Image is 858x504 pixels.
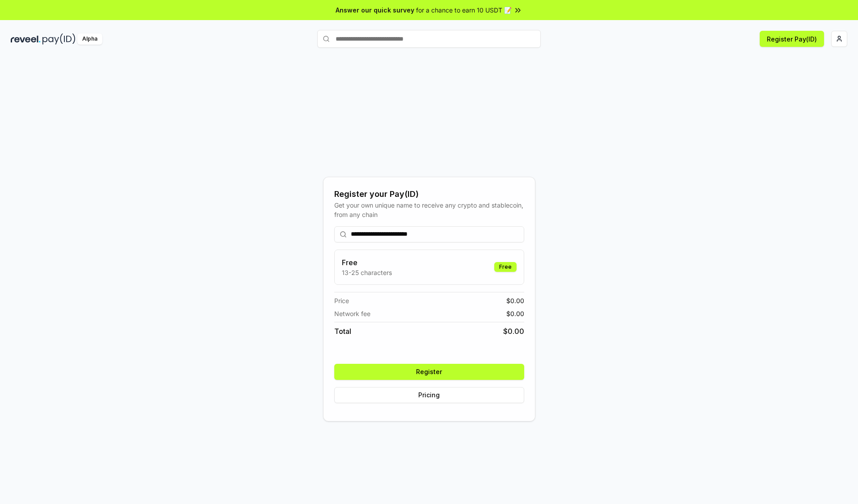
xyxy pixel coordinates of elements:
[336,5,414,15] span: Answer our quick survey
[334,309,370,318] span: Network fee
[334,326,351,337] span: Total
[42,33,76,45] img: pay_id
[334,296,349,305] span: Price
[11,33,41,45] img: reveel_dark
[503,326,524,337] span: $ 0.00
[334,188,524,200] div: Register your Pay(ID)
[334,200,524,219] div: Get your own unique name to receive any crypto and stablecoin, from any chain
[494,262,517,272] div: Free
[334,364,524,380] button: Register
[334,387,524,403] button: Pricing
[760,31,824,47] button: Register Pay(ID)
[342,257,392,268] h3: Free
[416,5,512,15] span: for a chance to earn 10 USDT 📝
[342,268,392,277] p: 13-25 characters
[506,296,524,305] span: $ 0.00
[506,309,524,318] span: $ 0.00
[77,33,102,45] div: Alpha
